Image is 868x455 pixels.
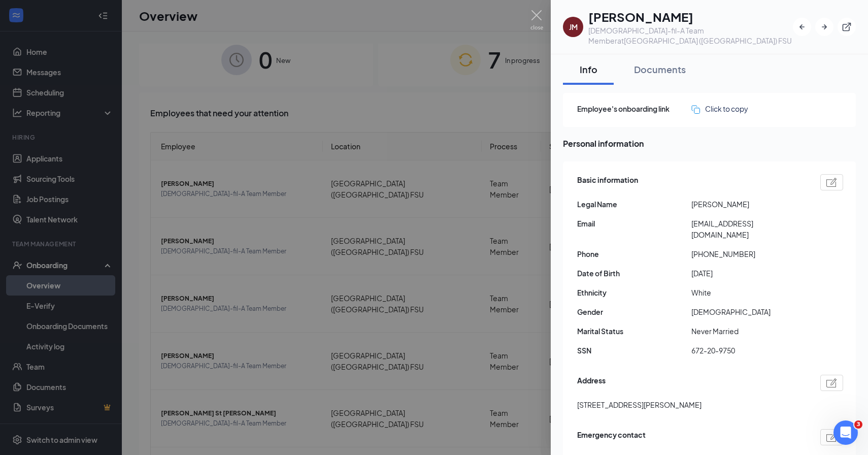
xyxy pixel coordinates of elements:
[634,63,686,76] div: Documents
[691,306,806,317] span: [DEMOGRAPHIC_DATA]
[833,420,858,445] iframe: Intercom live chat
[691,287,806,298] span: White
[577,345,691,356] span: SSN
[838,18,856,36] button: ExternalLink
[588,25,793,46] div: [DEMOGRAPHIC_DATA]-fil-A Team Member at [GEOGRAPHIC_DATA] ([GEOGRAPHIC_DATA]) FSU
[691,345,806,356] span: 672-20-9750
[577,306,691,317] span: Gender
[569,22,578,32] div: JM
[842,22,852,32] svg: ExternalLink
[573,63,604,76] div: Info
[577,399,702,410] span: [STREET_ADDRESS][PERSON_NAME]
[691,218,806,240] span: [EMAIL_ADDRESS][DOMAIN_NAME]
[819,22,829,32] svg: ArrowRight
[815,18,833,36] button: ArrowRight
[577,199,691,210] span: Legal Name
[793,18,811,36] button: ArrowLeftNew
[691,199,806,210] span: [PERSON_NAME]
[854,420,862,429] span: 3
[577,218,691,229] span: Email
[563,137,856,150] span: Personal information
[577,429,646,445] span: Emergency contact
[691,268,806,279] span: [DATE]
[577,103,691,114] span: Employee's onboarding link
[691,248,806,259] span: [PHONE_NUMBER]
[577,248,691,259] span: Phone
[577,326,691,337] span: Marital Status
[577,375,606,391] span: Address
[577,268,691,279] span: Date of Birth
[691,326,806,337] span: Never Married
[797,22,807,32] svg: ArrowLeftNew
[588,8,793,25] h1: [PERSON_NAME]
[577,287,691,298] span: Ethnicity
[691,105,700,114] img: click-to-copy.71757273a98fde459dfc.svg
[577,174,638,190] span: Basic information
[691,103,748,114] button: Click to copy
